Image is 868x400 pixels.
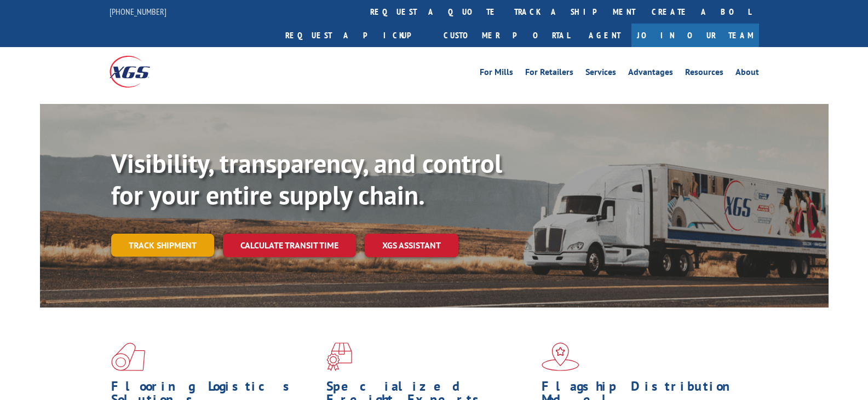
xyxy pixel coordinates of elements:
[365,234,458,257] a: XGS ASSISTANT
[111,343,145,371] img: xgs-icon-total-supply-chain-intelligence-red
[578,24,631,47] a: Agent
[110,6,166,17] a: [PHONE_NUMBER]
[735,68,759,80] a: About
[542,343,579,371] img: xgs-icon-flagship-distribution-model-red
[223,234,356,257] a: Calculate transit time
[480,68,513,80] a: For Mills
[585,68,616,80] a: Services
[685,68,723,80] a: Resources
[277,24,435,47] a: Request a pickup
[326,343,352,371] img: xgs-icon-focused-on-flooring-red
[525,68,573,80] a: For Retailers
[111,234,214,257] a: Track shipment
[628,68,673,80] a: Advantages
[631,24,759,47] a: Join Our Team
[111,146,502,212] b: Visibility, transparency, and control for your entire supply chain.
[435,24,578,47] a: Customer Portal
